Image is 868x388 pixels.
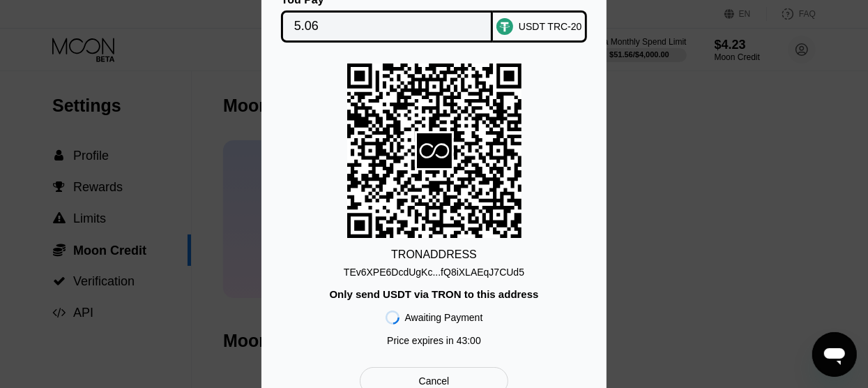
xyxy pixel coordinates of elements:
[405,312,483,323] div: Awaiting Payment
[391,248,477,261] div: TRON ADDRESS
[419,375,450,387] div: Cancel
[344,267,524,278] div: TEv6XPE6DcdUgKc...fQ8iXLAEqJ7CUd5
[457,335,481,346] span: 43 : 00
[329,288,538,300] div: Only send USDT via TRON to this address
[387,335,481,346] div: Price expires in
[344,261,524,278] div: TEv6XPE6DcdUgKc...fQ8iXLAEqJ7CUd5
[519,21,582,32] div: USDT TRC-20
[812,332,857,377] iframe: Button to launch messaging window, conversation in progress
